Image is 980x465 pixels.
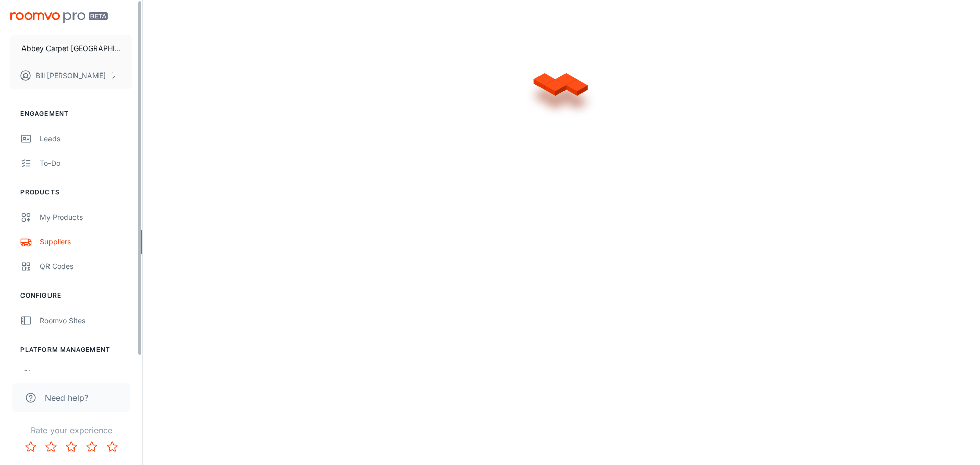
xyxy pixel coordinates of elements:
[40,158,132,169] div: To-do
[10,35,132,62] button: Abbey Carpet [GEOGRAPHIC_DATA]
[21,43,121,54] p: Abbey Carpet [GEOGRAPHIC_DATA]
[40,133,132,144] div: Leads
[10,62,132,89] button: Bill [PERSON_NAME]
[36,70,106,81] p: Bill [PERSON_NAME]
[10,12,108,23] img: Roomvo PRO Beta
